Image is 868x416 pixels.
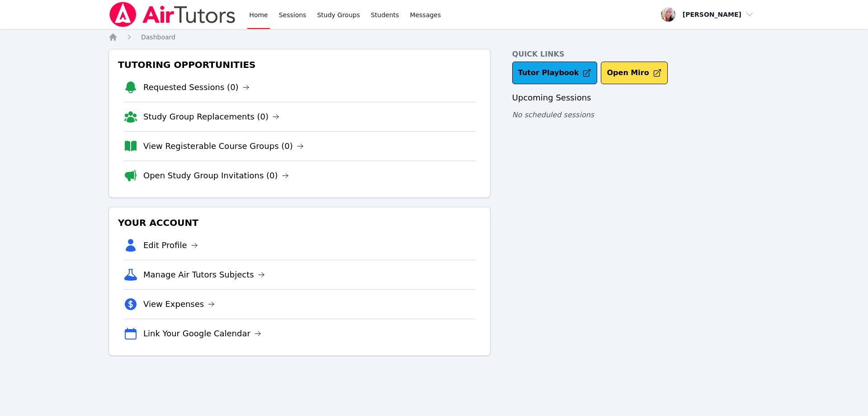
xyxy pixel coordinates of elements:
[143,268,265,281] a: Manage Air Tutors Subjects
[512,91,759,104] h3: Upcoming Sessions
[143,169,289,182] a: Open Study Group Invitations (0)
[601,62,667,84] button: Open Miro
[143,140,304,153] a: View Registerable Course Groups (0)
[116,57,483,73] h3: Tutoring Opportunities
[410,10,441,19] span: Messages
[141,33,175,42] a: Dashboard
[143,239,198,252] a: Edit Profile
[512,62,598,84] a: Tutor Playbook
[143,81,250,94] a: Requested Sessions (0)
[512,49,759,60] h4: Quick Links
[116,215,483,231] h3: Your Account
[143,298,215,311] a: View Expenses
[108,33,759,42] nav: Breadcrumb
[108,2,236,27] img: Air Tutors
[141,33,175,41] span: Dashboard
[512,110,594,119] span: No scheduled sessions
[143,327,261,340] a: Link Your Google Calendar
[143,110,279,123] a: Study Group Replacements (0)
